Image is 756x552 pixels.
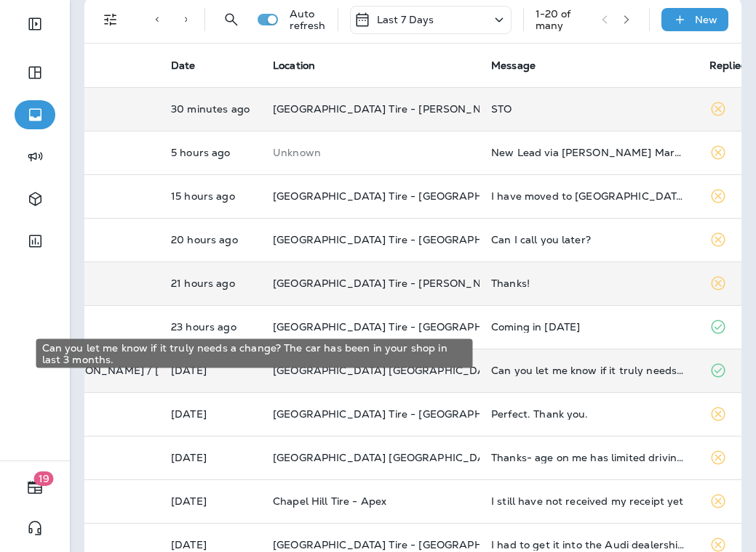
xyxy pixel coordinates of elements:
[15,9,55,38] button: Expand Sidebar
[273,102,622,115] span: [GEOGRAPHIC_DATA] Tire - [PERSON_NAME][GEOGRAPHIC_DATA]
[171,190,250,202] p: Sep 8, 2025 07:25 PM
[491,103,686,115] div: STO
[273,495,386,508] span: Chapel Hill Tire - Apex
[491,321,686,333] div: Coming in today
[290,8,326,31] p: Auto refresh
[171,321,250,333] p: Sep 8, 2025 11:25 AM
[15,473,55,502] button: 19
[377,14,434,25] p: Last 7 Days
[491,277,686,289] div: Thanks!
[273,277,622,290] span: [GEOGRAPHIC_DATA] Tire - [PERSON_NAME][GEOGRAPHIC_DATA]
[273,538,532,551] span: [GEOGRAPHIC_DATA] Tire - [GEOGRAPHIC_DATA]
[171,495,250,507] p: Sep 5, 2025 04:04 PM
[491,59,536,72] span: Message
[491,408,686,420] div: Perfect. Thank you.
[491,147,686,158] div: New Lead via Merrick Marketing, Customer Name: Hazel S., Contact info: Masked phone number availa...
[491,190,686,202] div: I have moved to Cincinnati, Ohio and will not be in.
[171,277,250,289] p: Sep 8, 2025 01:22 PM
[273,407,535,421] span: [GEOGRAPHIC_DATA] Tire - [GEOGRAPHIC_DATA].
[536,8,590,31] div: 1 - 20 of many
[273,364,626,377] span: [GEOGRAPHIC_DATA] [GEOGRAPHIC_DATA] - [GEOGRAPHIC_DATA]
[96,5,125,34] button: Filters
[36,339,473,368] div: Can you let me know if it truly needs a change? The car has been in your shop in last 3 months.
[695,14,717,25] p: New
[491,234,686,245] div: Can I call you later?
[171,452,250,463] p: Sep 7, 2025 08:24 AM
[171,103,250,115] p: Sep 9, 2025 10:07 AM
[171,365,250,376] p: Sep 8, 2025 10:08 AM
[171,59,196,72] span: Date
[491,452,686,463] div: Thanks- age on me has limited driving. So, oil is fine. Will stop by for other servicing soon. Amick
[171,408,250,420] p: Sep 7, 2025 07:57 PM
[491,539,686,551] div: I had to get it into the Audi dealership shop for a warranty issue, and they got it done while th...
[34,471,54,486] span: 19
[491,495,686,507] div: I still have not received my receipt yet
[491,365,686,376] div: Can you let me know if it truly needs a change? The car has been in your shop in last 3 months.
[171,539,250,551] p: Sep 5, 2025 12:40 PM
[217,5,246,34] button: Search Messages
[273,233,532,246] span: [GEOGRAPHIC_DATA] Tire - [GEOGRAPHIC_DATA]
[273,451,502,464] span: [GEOGRAPHIC_DATA] [GEOGRAPHIC_DATA]
[171,147,250,158] p: Sep 9, 2025 04:50 AM
[709,59,747,72] span: Replied
[273,59,315,72] span: Location
[273,147,468,158] p: This customer does not have a last location and the phone number they messaged is not assigned to...
[171,234,250,245] p: Sep 8, 2025 02:04 PM
[273,190,532,203] span: [GEOGRAPHIC_DATA] Tire - [GEOGRAPHIC_DATA]
[273,320,532,333] span: [GEOGRAPHIC_DATA] Tire - [GEOGRAPHIC_DATA]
